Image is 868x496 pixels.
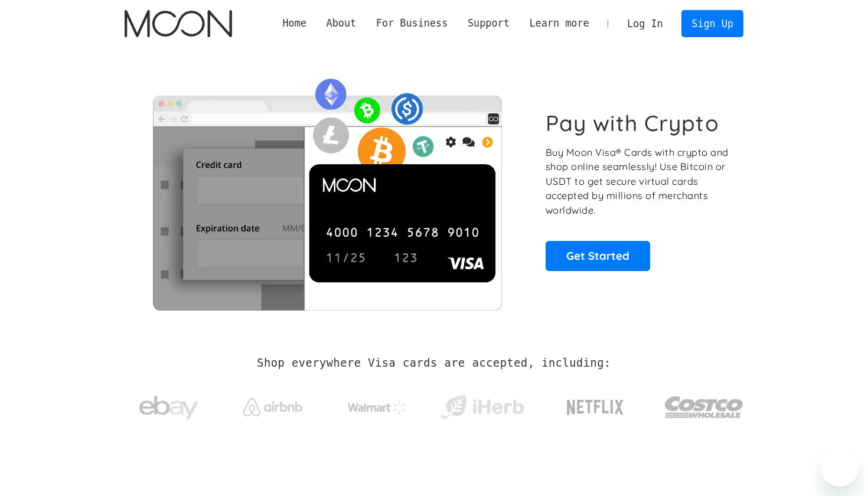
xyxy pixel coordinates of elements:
[334,389,422,420] a: Walmart
[458,16,519,31] div: Support
[529,16,589,31] div: Learn more
[139,389,198,426] img: ebay
[348,400,407,415] img: Walmart
[125,10,231,37] img: Moon Logo
[243,398,302,416] img: Airbnb
[546,241,650,270] a: Get Started
[617,11,673,37] a: Log In
[468,16,510,31] div: Support
[664,385,743,429] img: Costco
[257,357,611,370] h2: Shop everywhere Visa cards are accepted, including:
[327,16,357,31] div: About
[520,16,599,31] div: Learn more
[229,386,317,422] a: Airbnb
[376,16,448,31] div: For Business
[546,145,730,218] p: Buy Moon Visa® Cards with crypto and shop online seamlessly! Use Bitcoin or USDT to get secure vi...
[664,373,743,435] a: Costco
[125,377,213,432] a: ebay
[273,16,316,31] a: Home
[566,393,625,422] img: Netflix
[316,16,366,31] div: About
[366,16,458,31] div: For Business
[125,70,529,310] img: Moon Cards let you spend your crypto anywhere Visa is accepted.
[438,380,526,429] a: iHerb
[438,392,526,423] img: iHerb
[546,110,719,136] h1: Pay with Crypto
[821,449,859,487] iframe: Button to launch messaging window
[125,10,231,37] a: home
[543,381,648,428] a: Netflix
[681,10,743,37] a: Sign Up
